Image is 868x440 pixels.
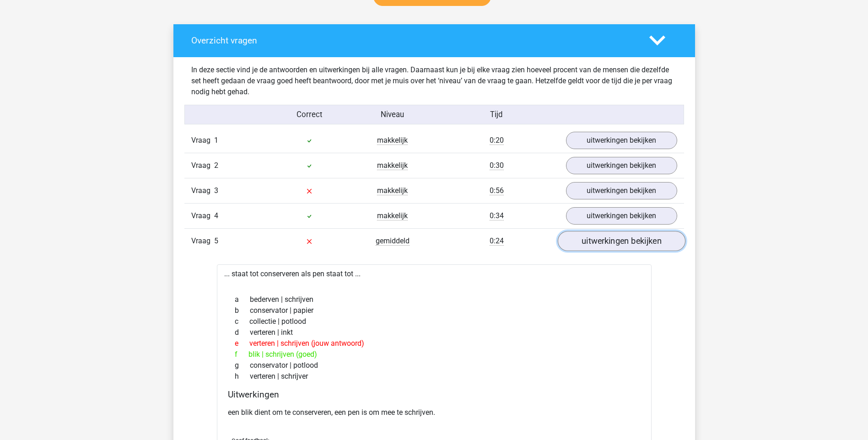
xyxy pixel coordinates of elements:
[235,338,249,349] span: e
[490,211,504,220] span: 0:34
[228,349,641,360] div: blik | schrijven (goed)
[235,305,250,316] span: b
[490,186,504,195] span: 0:56
[235,316,249,327] span: c
[434,109,559,120] div: Tijd
[377,136,408,145] span: makkelijk
[228,327,641,338] div: verteren | inkt
[235,371,250,382] span: h
[566,157,677,174] a: uitwerkingen bekijken
[235,327,250,338] span: d
[228,338,641,349] div: verteren | schrijven (jouw antwoord)
[235,294,250,305] span: a
[566,182,677,199] a: uitwerkingen bekijken
[228,360,641,371] div: conservator | potlood
[235,360,250,371] span: g
[235,349,248,360] span: f
[377,186,408,195] span: makkelijk
[557,231,685,251] a: uitwerkingen bekijken
[228,316,641,327] div: collectie | potlood
[191,35,636,46] h4: Overzicht vragen
[228,371,641,382] div: verteren | schrijver
[214,236,218,245] span: 5
[490,136,504,145] span: 0:20
[184,64,684,97] div: In deze sectie vind je de antwoorden en uitwerkingen bij alle vragen. Daarnaast kun je bij elke v...
[191,160,214,171] span: Vraag
[191,210,214,221] span: Vraag
[191,185,214,196] span: Vraag
[214,211,218,220] span: 4
[376,236,410,246] span: gemiddeld
[268,109,351,120] div: Correct
[490,161,504,170] span: 0:30
[566,207,677,225] a: uitwerkingen bekijken
[351,109,434,120] div: Niveau
[228,389,641,400] h4: Uitwerkingen
[377,211,408,220] span: makkelijk
[228,294,641,305] div: bederven | schrijven
[377,161,408,170] span: makkelijk
[490,236,504,246] span: 0:24
[566,132,677,149] a: uitwerkingen bekijken
[191,236,214,247] span: Vraag
[214,161,218,170] span: 2
[191,135,214,146] span: Vraag
[214,136,218,145] span: 1
[228,305,641,316] div: conservator | papier
[214,186,218,195] span: 3
[228,407,641,418] p: een blik dient om te conserveren, een pen is om mee te schrijven.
